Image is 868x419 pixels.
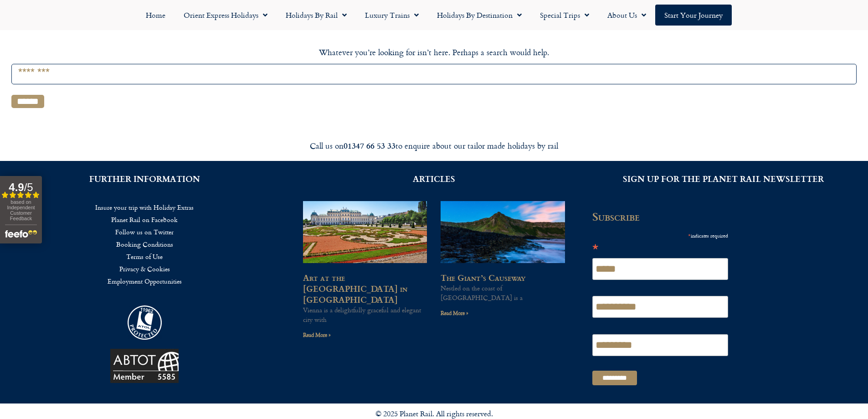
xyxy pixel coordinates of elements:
[14,201,276,287] nav: Menu
[531,5,598,26] a: Special Trips
[14,263,276,275] a: Privacy & Cookies
[592,175,854,183] h2: SIGN UP FOR THE PLANET RAIL NEWSLETTER
[14,175,276,183] h2: FURTHER INFORMATION
[303,175,565,183] h2: ARTICLES
[14,275,276,287] a: Employment Opportunities
[441,283,565,302] p: Nestled on the coast of [GEOGRAPHIC_DATA] is a
[655,5,732,26] a: Start your Journey
[128,305,162,340] img: atol_logo-1
[14,201,276,213] a: Insure your trip with Holiday Extras
[356,5,428,26] a: Luxury Trains
[592,210,734,223] h2: Subscribe
[14,250,276,263] a: Terms of Use
[11,47,857,58] p: Whatever you’re looking for isn’t here. Perhaps a search would help.
[303,305,427,324] p: Vienna is a delightfully graceful and elegant city with
[277,5,356,26] a: Holidays by Rail
[5,5,863,26] nav: Menu
[344,140,395,151] strong: 01347 66 53 33
[14,213,276,226] a: Planet Rail on Facebook
[598,5,655,26] a: About Us
[110,349,179,383] img: ABTOT Black logo 5585 (002)
[441,271,525,284] a: The Giant’s Causeway
[592,229,728,241] div: indicates required
[428,5,531,26] a: Holidays by Destination
[137,5,175,26] a: Home
[303,331,331,339] a: Read more about Art at the Belvedere Palace in Vienna
[179,140,689,151] div: Call us on to enquire about our tailor made holidays by rail
[303,271,407,305] a: Art at the [GEOGRAPHIC_DATA] in [GEOGRAPHIC_DATA]
[175,5,277,26] a: Orient Express Holidays
[14,238,276,250] a: Booking Conditions
[441,309,468,317] a: Read more about The Giant’s Causeway
[14,226,276,238] a: Follow us on Twitter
